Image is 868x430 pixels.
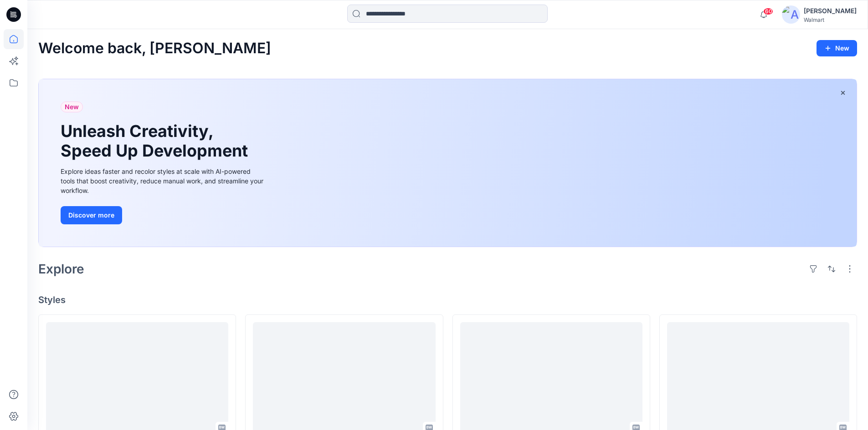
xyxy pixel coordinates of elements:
[65,101,79,112] span: New
[38,40,271,57] h2: Welcome back, [PERSON_NAME]
[61,206,122,224] button: Discover more
[804,5,857,16] div: [PERSON_NAME]
[817,40,857,56] button: New
[763,8,773,15] span: 60
[782,5,800,24] img: avatar
[804,16,857,23] div: Walmart
[61,206,266,224] a: Discover more
[61,121,252,161] h1: Unleash Creativity, Speed Up Development
[61,167,266,195] div: Explore ideas faster and recolor styles at scale with AI-powered tools that boost creativity, red...
[38,294,857,305] h4: Styles
[38,262,84,276] h2: Explore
